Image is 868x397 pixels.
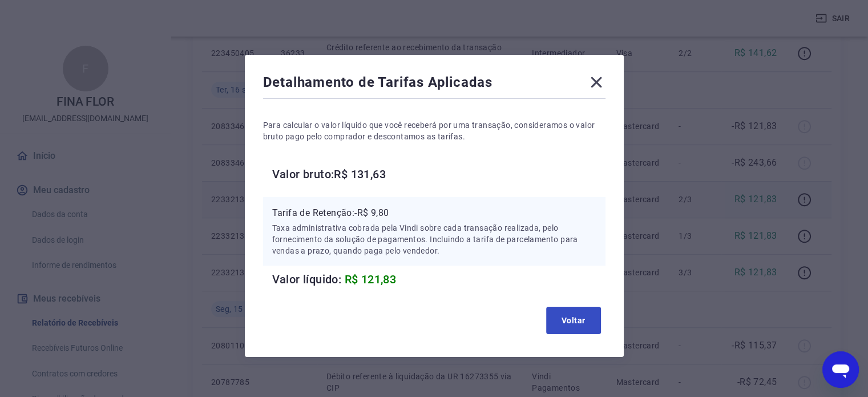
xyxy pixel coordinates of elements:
button: Voltar [546,307,601,334]
span: R$ 121,83 [345,272,397,286]
iframe: Botão para abrir a janela de mensagens [822,351,859,388]
p: Taxa administrativa cobrada pela Vindi sobre cada transação realizada, pelo fornecimento da soluç... [272,222,596,256]
p: Para calcular o valor líquido que você receberá por uma transação, consideramos o valor bruto pag... [263,119,605,142]
div: Detalhamento de Tarifas Aplicadas [263,73,605,96]
h6: Valor líquido: [272,270,605,288]
p: Tarifa de Retenção: -R$ 9,80 [272,206,596,220]
h6: Valor bruto: R$ 131,63 [272,165,605,183]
